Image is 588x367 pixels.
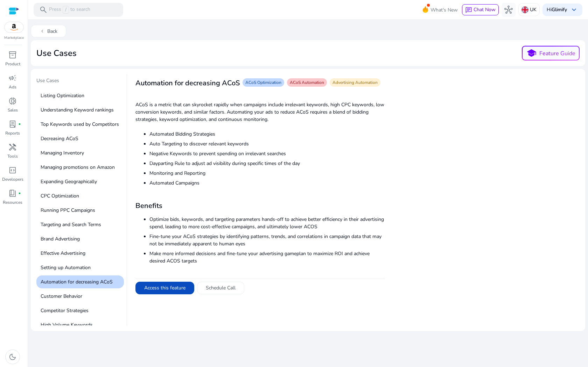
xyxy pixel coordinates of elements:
span: lab_profile [8,120,17,128]
p: Running PPC Campaigns [36,204,124,217]
p: Brand Advertising [36,232,124,245]
button: Access this feature [135,282,194,294]
p: Automation for decreasing ACoS [36,275,124,288]
p: Feature Guide [539,49,575,58]
p: Sales [8,107,18,113]
span: chat [465,7,472,14]
p: Expanding Geographically [36,175,124,188]
span: hub [504,6,513,14]
p: High Volume Keywords [36,318,124,331]
p: Effective Advertising [36,247,124,260]
button: hub [502,3,516,17]
p: Top Keywords used by Competitors [36,118,124,131]
img: uk.svg [521,6,528,13]
b: Glimify [552,6,567,13]
p: Decreasing ACoS [36,132,124,145]
h3: Automation for decreasing ACoS [135,79,240,87]
p: Use Cases [36,77,124,87]
p: Product [5,61,20,67]
span: search [39,6,48,14]
p: Hi [547,7,567,12]
span: fiber_manual_record [18,192,21,195]
span: ACoS Optimization [245,80,281,85]
p: ACoS is a metric that can skyrocket rapidly when campaigns include irrelevant keywords, high CPC ... [135,101,385,123]
p: Reports [5,130,20,136]
li: Make more informed decisions and fine-tune your advertising gameplan to maximize ROI and achieve ... [149,250,385,265]
span: fiber_manual_record [18,123,21,125]
li: Negative Keywords to prevent spending on irrelevant searches [149,150,385,157]
span: code_blocks [8,166,17,174]
span: donut_small [8,97,17,105]
span: chevron_left [40,28,45,34]
span: What's New [430,4,458,16]
span: campaign [8,74,17,82]
span: / [63,6,69,14]
button: Schedule Call [197,282,244,294]
span: ACoS Automation [290,80,324,85]
span: inventory_2 [8,51,17,59]
p: Managing promotions on Amazon [36,161,124,174]
p: CPC Optimization [36,189,124,202]
li: Fine-tune your ACoS strategies by identifying patterns, trends, and correlations in campaign data... [149,233,385,247]
li: Dayparting Rule to adjust ad visibility during specific times of the day [149,160,385,167]
p: Press to search [49,6,90,14]
button: chevron_leftBack [31,25,66,37]
p: Marketplace [4,35,24,41]
p: Setting up Automation [36,261,124,274]
span: Chat Now [474,6,496,13]
iframe: YouTube video player [393,91,571,191]
li: Monitoring and Reporting [149,170,385,177]
img: amazon.svg [5,22,23,33]
span: handyman [8,143,17,151]
span: book_4 [8,189,17,197]
p: Developers [2,176,23,182]
p: Competitor Strategies [36,304,124,317]
button: chatChat Now [462,4,499,15]
button: schoolFeature Guide [522,46,580,60]
p: Tools [7,153,18,159]
li: Automated Bidding Strategies [149,130,385,138]
p: Managing Inventory [36,146,124,159]
p: Understanding Keyword rankings [36,103,124,116]
span: school [526,48,537,58]
li: Auto Targeting to discover relevant keywords [149,140,385,147]
li: Optimize bids, keywords, and targeting parameters hands-off to achieve better efficiency in their... [149,216,385,230]
li: Automated Campaigns [149,179,385,187]
p: UK [530,3,537,16]
h3: Benefits [135,202,385,210]
span: keyboard_arrow_down [570,6,578,14]
p: Listing Optimization [36,89,124,102]
span: dark_mode [8,353,17,361]
h2: Use Cases [36,48,77,58]
p: Resources [3,199,22,206]
p: Ads [9,84,16,90]
p: Targeting and Search Terms [36,218,124,231]
span: Advertising Automation [332,80,378,85]
p: Customer Behavior [36,290,124,303]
